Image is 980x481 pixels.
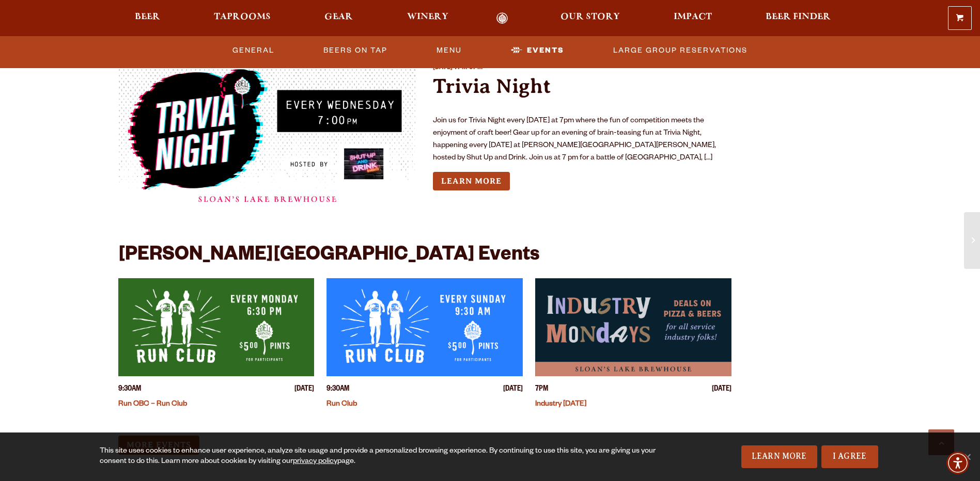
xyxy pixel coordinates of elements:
[554,12,627,24] a: Our Story
[503,384,523,395] span: [DATE]
[432,39,466,62] a: Menu
[433,74,551,98] a: Trivia Night
[324,13,353,21] span: Gear
[318,12,360,24] a: Gear
[118,278,315,376] a: View event details
[214,13,271,21] span: Taprooms
[207,12,277,24] a: Taprooms
[766,13,831,21] span: Beer Finder
[228,39,278,62] a: General
[400,12,455,24] a: Winery
[118,384,141,395] span: 9:30AM
[535,400,586,409] a: Industry [DATE]
[609,39,752,62] a: Large Group Reservations
[326,400,357,409] a: Run Club
[319,39,392,62] a: Beers On Tap
[535,384,548,395] span: 7PM
[128,12,167,24] a: Beer
[135,13,160,21] span: Beer
[454,64,483,72] span: 7PM-9PM
[293,458,337,466] a: privacy policy
[294,384,314,395] span: [DATE]
[759,12,837,24] a: Beer Finder
[433,115,732,165] p: Join us for Trivia Night every [DATE] at 7pm where the fun of competition meets the enjoyment of ...
[535,278,732,376] a: View event details
[946,452,969,474] div: Accessibility Menu
[712,384,732,395] span: [DATE]
[407,13,448,21] span: Winery
[821,445,878,468] a: I Agree
[118,63,417,212] a: View event details
[433,172,510,191] a: Learn more about Trivia Night
[483,12,522,24] a: Odell Home
[928,429,954,455] a: Scroll to top
[118,400,187,409] a: Run OBC – Run Club
[561,13,620,21] span: Our Story
[326,278,523,376] a: View event details
[433,64,453,72] span: [DATE]
[741,445,817,468] a: Learn More
[100,446,657,467] div: This site uses cookies to enhance user experience, analyze site usage and provide a personalized ...
[326,384,349,395] span: 9:30AM
[674,13,712,21] span: Impact
[507,39,568,62] a: Events
[118,245,539,268] h2: [PERSON_NAME][GEOGRAPHIC_DATA] Events
[667,12,719,24] a: Impact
